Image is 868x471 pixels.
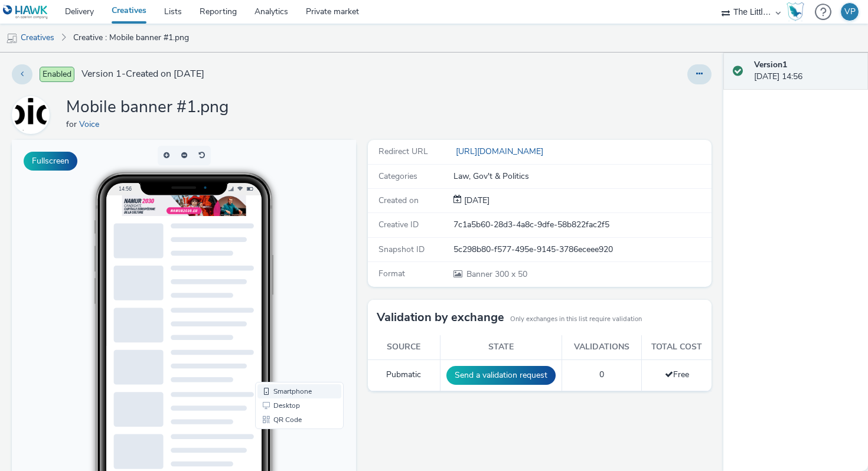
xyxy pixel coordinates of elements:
strong: Version 1 [754,59,787,70]
a: Voice [12,109,54,120]
a: [URL][DOMAIN_NAME] [453,146,548,157]
a: Voice [79,119,104,130]
span: Desktop [262,262,288,269]
img: undefined Logo [3,5,48,19]
div: Law, Gov't & Politics [453,171,710,182]
th: Source [368,335,440,359]
li: Desktop [246,259,329,273]
li: QR Code [246,273,329,287]
div: 7c1a5b60-28d3-4a8c-9dfe-58b822fac2f5 [453,219,710,231]
img: Advertisement preview [110,55,234,76]
img: mobile [6,32,18,44]
span: QR Code [262,276,290,283]
th: Validations [562,335,642,359]
div: VP [844,3,856,21]
div: Creation 14 August 2025, 14:56 [462,195,490,207]
h3: Validation by exchange [377,309,504,326]
div: 5c298b80-f577-495e-9145-3786eceee920 [453,244,710,256]
span: [DATE] [462,195,490,206]
span: 14:56 [107,45,120,52]
img: Hawk Academy [787,2,804,21]
th: State [440,335,562,359]
h1: Mobile banner #1.png [66,96,229,119]
span: Banner [466,269,495,280]
th: Total cost [642,335,712,359]
li: Smartphone [246,244,329,259]
span: for [66,119,79,130]
span: Enabled [40,67,74,82]
span: Version 1 - Created on [DATE] [81,67,204,81]
a: Creative : Mobile banner #1.png [67,24,195,52]
td: Pubmatic [368,359,440,391]
span: Snapshot ID [378,244,425,255]
img: Voice [14,98,48,132]
span: 300 x 50 [465,269,527,280]
div: [DATE] 14:56 [754,59,859,83]
small: Only exchanges in this list require validation [510,315,642,324]
span: Redirect URL [378,146,428,157]
span: Format [378,268,405,279]
span: Smartphone [262,248,300,255]
span: Categories [378,171,417,182]
a: Hawk Academy [787,2,809,21]
button: Send a validation request [446,366,556,385]
button: Fullscreen [24,152,77,171]
span: Created on [378,195,419,206]
span: Free [665,369,689,380]
span: Creative ID [378,219,419,230]
span: 0 [599,369,604,380]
